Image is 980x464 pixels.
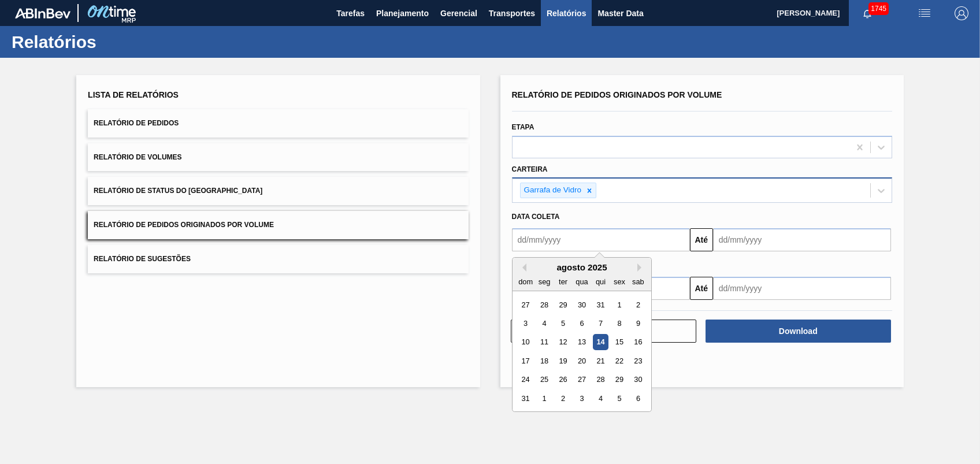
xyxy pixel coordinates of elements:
[536,335,552,350] div: Choose segunda-feira, 11 de agosto de 2025
[630,297,645,313] div: Choose sábado, 2 de agosto de 2025
[555,335,570,350] div: Choose terça-feira, 12 de agosto de 2025
[536,274,552,289] div: seg
[574,274,589,289] div: qua
[630,274,645,289] div: sab
[376,6,429,20] span: Planejamento
[630,372,645,388] div: Choose sábado, 30 de agosto de 2025
[574,315,589,331] div: Choose quarta-feira, 6 de agosto de 2025
[88,90,179,99] span: Lista de Relatórios
[88,143,468,172] button: Relatório de Volumes
[518,391,533,406] div: Choose domingo, 31 de agosto de 2025
[513,262,651,272] div: agosto 2025
[849,5,886,21] button: Notificações
[512,213,560,221] span: Data coleta
[555,372,570,388] div: Choose terça-feira, 26 de agosto de 2025
[690,228,713,251] button: Até
[611,335,627,350] div: Choose sexta-feira, 15 de agosto de 2025
[512,228,690,251] input: dd/mm/yyyy
[512,165,548,173] label: Carteira
[574,297,589,313] div: Choose quarta-feira, 30 de julho de 2025
[574,335,589,350] div: Choose quarta-feira, 13 de agosto de 2025
[512,123,534,131] label: Etapa
[592,297,608,313] div: Choose quinta-feira, 31 de julho de 2025
[597,6,643,20] span: Master Data
[713,277,891,300] input: dd/mm/yyyy
[536,391,552,406] div: Choose segunda-feira, 1 de setembro de 2025
[511,320,696,343] button: Limpar
[611,315,627,331] div: Choose sexta-feira, 8 de agosto de 2025
[555,297,570,313] div: Choose terça-feira, 29 de julho de 2025
[536,297,552,313] div: Choose segunda-feira, 28 de julho de 2025
[592,274,608,289] div: qui
[868,2,889,15] span: 1745
[630,335,645,350] div: Choose sábado, 16 de agosto de 2025
[611,274,627,289] div: sex
[518,315,533,331] div: Choose domingo, 3 de agosto de 2025
[94,187,262,195] span: Relatório de Status do [GEOGRAPHIC_DATA]
[518,372,533,388] div: Choose domingo, 24 de agosto de 2025
[547,6,586,20] span: Relatórios
[706,320,891,343] button: Download
[592,353,608,369] div: Choose quinta-feira, 21 de agosto de 2025
[440,6,477,20] span: Gerencial
[918,6,931,20] img: userActions
[536,372,552,388] div: Choose segunda-feira, 25 de agosto de 2025
[555,391,570,406] div: Choose terça-feira, 2 de setembro de 2025
[713,228,891,251] input: dd/mm/yyyy
[88,177,468,205] button: Relatório de Status do [GEOGRAPHIC_DATA]
[592,372,608,388] div: Choose quinta-feira, 28 de agosto de 2025
[536,315,552,331] div: Choose segunda-feira, 4 de agosto de 2025
[630,391,645,406] div: Choose sábado, 6 de setembro de 2025
[574,391,589,406] div: Choose quarta-feira, 3 de setembro de 2025
[512,90,722,99] span: Relatório de Pedidos Originados por Volume
[94,255,191,263] span: Relatório de Sugestões
[518,297,533,313] div: Choose domingo, 27 de julho de 2025
[489,6,535,20] span: Transportes
[555,274,570,289] div: ter
[94,119,179,127] span: Relatório de Pedidos
[88,211,468,239] button: Relatório de Pedidos Originados por Volume
[15,8,70,18] img: TNhmsLtSVTkK8tSr43FrP2fwEKptu5GPRR3wAAAABJRU5ErkJggg==
[592,335,608,350] div: Choose quinta-feira, 14 de agosto de 2025
[630,353,645,369] div: Choose sábado, 23 de agosto de 2025
[518,353,533,369] div: Choose domingo, 17 de agosto de 2025
[690,277,713,300] button: Até
[611,353,627,369] div: Choose sexta-feira, 22 de agosto de 2025
[611,372,627,388] div: Choose sexta-feira, 29 de agosto de 2025
[555,353,570,369] div: Choose terça-feira, 19 de agosto de 2025
[94,153,181,161] span: Relatório de Volumes
[518,335,533,350] div: Choose domingo, 10 de agosto de 2025
[611,391,627,406] div: Choose sexta-feira, 5 de setembro de 2025
[516,295,647,408] div: month 2025-08
[630,315,645,331] div: Choose sábado, 9 de agosto de 2025
[592,391,608,406] div: Choose quinta-feira, 4 de setembro de 2025
[574,353,589,369] div: Choose quarta-feira, 20 de agosto de 2025
[536,353,552,369] div: Choose segunda-feira, 18 de agosto de 2025
[611,297,627,313] div: Choose sexta-feira, 1 de agosto de 2025
[88,109,468,138] button: Relatório de Pedidos
[574,372,589,388] div: Choose quarta-feira, 27 de agosto de 2025
[336,6,365,20] span: Tarefas
[518,263,526,272] button: Previous Month
[12,35,217,49] h1: Relatórios
[521,183,584,198] div: Garrafa de Vidro
[637,263,645,272] button: Next Month
[518,274,533,289] div: dom
[94,221,274,229] span: Relatório de Pedidos Originados por Volume
[88,245,468,273] button: Relatório de Sugestões
[955,6,968,20] img: Logout
[555,315,570,331] div: Choose terça-feira, 5 de agosto de 2025
[592,315,608,331] div: Choose quinta-feira, 7 de agosto de 2025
